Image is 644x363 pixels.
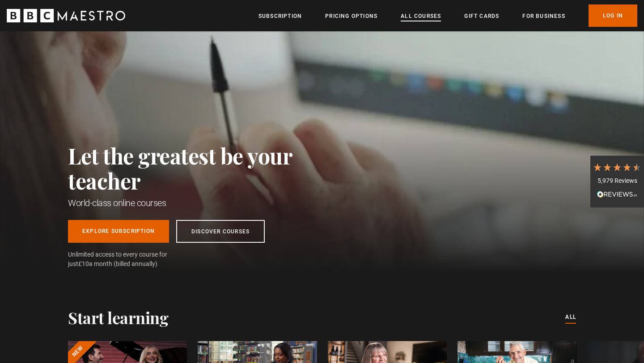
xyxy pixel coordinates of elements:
[593,190,642,201] div: Read All Reviews
[593,162,642,172] div: 4.7 Stars
[68,308,168,327] h2: Start learning
[401,12,441,21] a: All Courses
[68,250,189,269] span: Unlimited access to every course for just a month (billed annually)
[68,197,332,209] h1: World-class online courses
[590,156,644,207] div: 5,979 ReviewsRead All Reviews
[522,12,565,21] a: For business
[325,12,377,21] a: Pricing Options
[68,143,332,193] h2: Let the greatest be your teacher
[589,4,637,27] a: Log In
[258,12,302,21] a: Subscription
[565,312,576,322] a: All
[593,177,642,186] div: 5,979 Reviews
[597,191,637,197] img: REVIEWS.io
[78,260,89,267] span: £10
[68,220,169,243] a: Explore Subscription
[176,220,265,243] a: Discover Courses
[7,9,125,22] svg: BBC Maestro
[464,12,499,21] a: Gift Cards
[258,4,637,27] nav: Primary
